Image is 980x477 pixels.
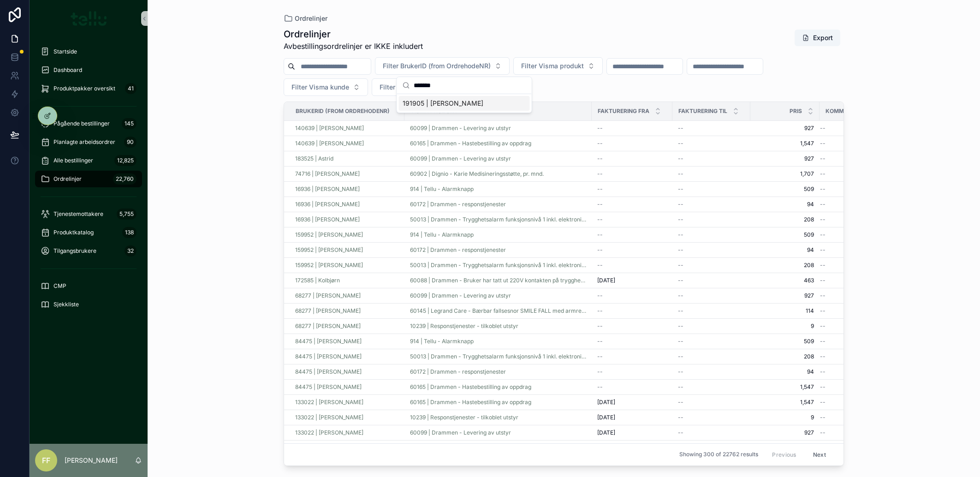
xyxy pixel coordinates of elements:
span: Dashboard [53,66,82,74]
div: 41 [125,83,137,94]
a: -- [820,322,879,330]
a: 208 [756,353,814,360]
a: 60088 | Drammen - Bruker har tatt ut 220V kontakten på trygghetsalarmen [410,277,586,284]
span: 463 [756,277,814,284]
a: -- [820,353,879,360]
a: 172585 | Kolbjørn [295,277,340,284]
a: 914 | Tellu - Alarmknapp [410,338,474,345]
a: 60172 | Drammen - responstjenester [410,246,506,254]
span: 68277 | [PERSON_NAME] [295,292,361,299]
a: 159952 | [PERSON_NAME] [295,231,399,238]
span: -- [678,338,683,345]
a: 208 [756,216,814,223]
a: 60902 | Dignio - Karie Medisineringsstøtte, pr. mnd. [410,170,586,178]
span: 191905 | [PERSON_NAME] [403,99,483,108]
a: 84475 | [PERSON_NAME] [295,353,399,360]
a: 1,547 [756,140,814,147]
a: 50013 | Drammen - Trygghetsalarm funksjonsnivå 1 inkl. elektronisk nøkkelboks - Hjemmeboende [410,353,586,360]
span: -- [820,185,826,193]
span: Alle bestillinger [53,157,93,164]
span: 914 | Tellu - Alarmknapp [410,185,474,193]
span: -- [820,262,826,269]
a: -- [678,338,745,345]
span: 84475 | [PERSON_NAME] [295,338,362,345]
a: 60172 | Drammen - responstjenester [410,246,586,254]
div: 138 [122,227,137,238]
span: 94 [756,246,814,254]
span: -- [597,155,603,162]
span: Pågående bestillinger [53,120,110,127]
a: -- [820,368,879,376]
a: -- [597,216,667,223]
a: 140639 | [PERSON_NAME] [295,140,364,147]
span: 60165 | Drammen - Hastebestilling av oppdrag [410,383,531,391]
a: 1,547 [756,383,814,391]
a: -- [597,231,667,238]
span: -- [678,125,683,132]
a: 50013 | Drammen - Trygghetsalarm funksjonsnivå 1 inkl. elektronisk nøkkelboks - Hjemmeboende [410,262,586,269]
a: 927 [756,292,814,299]
a: -- [597,383,667,391]
a: 208 [756,262,814,269]
a: 68277 | [PERSON_NAME] [295,307,361,315]
div: 90 [124,137,137,148]
a: 60099 | Drammen - Levering av utstyr [410,292,511,299]
a: Produktkatalog138 [35,224,142,241]
span: 16936 | [PERSON_NAME] [295,185,360,193]
a: CMP [35,278,142,294]
span: -- [678,353,683,360]
a: -- [597,170,667,178]
a: Startside [35,43,142,60]
span: Filter BrukerID (from OrdrehodeNR) [383,61,491,71]
a: 114 [756,307,814,315]
a: 68277 | [PERSON_NAME] [295,307,399,315]
div: Suggestions [397,94,532,113]
a: 9 [756,322,814,330]
button: Select Button [375,57,510,75]
a: 60099 | Drammen - Levering av utstyr [410,125,586,132]
span: -- [597,353,603,360]
a: 60099 | Drammen - Levering av utstyr [410,155,511,162]
a: 60099 | Drammen - Levering av utstyr [410,155,586,162]
a: Dashboard [35,62,142,78]
a: 60172 | Drammen - responstjenester [410,201,506,208]
div: 145 [122,118,137,129]
span: Ordrelinjer [53,175,82,183]
a: -- [597,140,667,147]
a: 74716 | [PERSON_NAME] [295,170,360,178]
span: 927 [756,155,814,162]
a: -- [597,125,667,132]
span: -- [820,140,826,147]
a: 509 [756,338,814,345]
span: -- [678,155,683,162]
span: 60172 | Drammen - responstjenester [410,368,506,376]
a: 16936 | [PERSON_NAME] [295,216,360,223]
a: -- [678,383,745,391]
a: -- [678,353,745,360]
span: 1,707 [756,170,814,178]
span: -- [678,231,683,238]
span: 159952 | [PERSON_NAME] [295,231,363,238]
a: 50013 | Drammen - Trygghetsalarm funksjonsnivå 1 inkl. elektronisk nøkkelboks - Hjemmeboende [410,216,586,223]
span: -- [820,231,826,238]
a: 927 [756,125,814,132]
a: -- [820,125,879,132]
a: 60145 | Legrand Care - Bærbar fallsesnor SMILE FALL med armreim, pr. mnd [410,307,586,315]
a: 16936 | [PERSON_NAME] [295,201,360,208]
a: -- [678,322,745,330]
span: -- [678,277,683,284]
a: -- [820,140,879,147]
span: -- [678,262,683,269]
a: 94 [756,368,814,376]
a: -- [678,185,745,193]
